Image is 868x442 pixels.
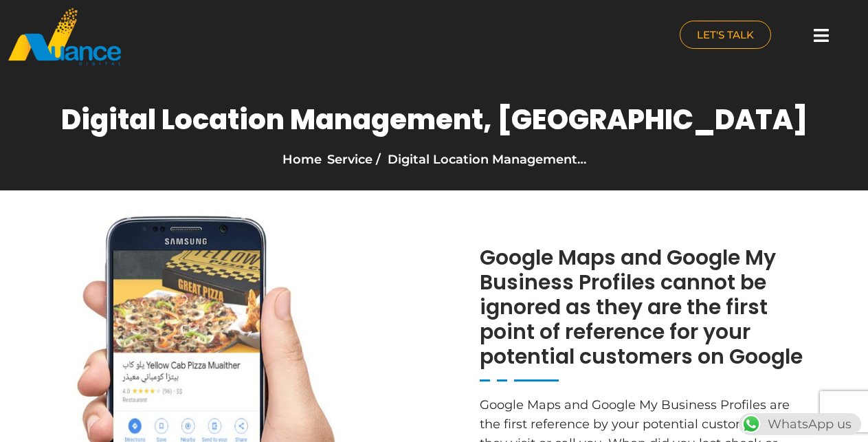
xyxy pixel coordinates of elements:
div: WhatsApp us [739,413,861,435]
a: LET'S TALK [680,21,771,49]
a: nuance-qatar_logo [7,7,427,67]
li: Digital Location Management… [372,150,586,169]
a: Home [282,152,322,167]
li: Service [327,150,372,169]
span: LET'S TALK [697,30,754,40]
a: WhatsAppWhatsApp us [739,417,861,432]
h1: Digital Location Management, [GEOGRAPHIC_DATA] [61,103,808,136]
img: WhatsApp [740,413,762,435]
img: nuance-qatar_logo [7,7,122,67]
h2: Google Maps and Google My Business Profiles cannot be ignored as they are the first point of refe... [480,245,812,369]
